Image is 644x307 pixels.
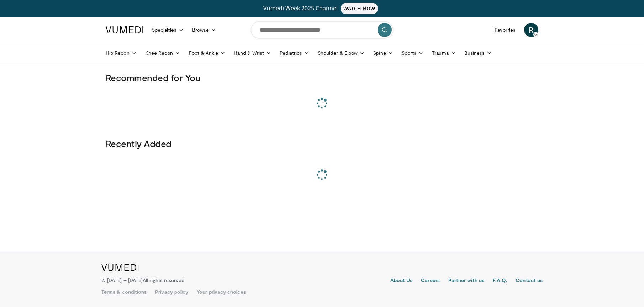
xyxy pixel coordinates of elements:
p: © [DATE] – [DATE] [101,277,185,284]
a: Careers [421,277,440,285]
a: Trauma [428,46,460,60]
a: Spine [369,46,397,60]
a: Favorites [490,23,520,37]
a: Hip Recon [101,46,141,60]
img: VuMedi Logo [101,264,139,271]
input: Search topics, interventions [251,21,393,38]
a: Terms & conditions [101,288,147,296]
a: Browse [188,23,221,37]
a: Hand & Wrist [229,46,275,60]
a: Partner with us [448,277,484,285]
a: Vumedi Week 2025 ChannelWATCH NOW [107,3,537,14]
a: Knee Recon [141,46,185,60]
a: Specialties [148,23,188,37]
a: About Us [390,277,413,285]
a: Pediatrics [275,46,313,60]
a: Sports [397,46,428,60]
a: F.A.Q. [493,277,507,285]
img: VuMedi Logo [106,26,143,33]
h3: Recommended for You [106,72,538,83]
a: Business [460,46,496,60]
span: All rights reserved [143,277,184,283]
a: R [524,23,538,37]
a: Foot & Ankle [185,46,230,60]
h3: Recently Added [106,138,538,149]
a: Shoulder & Elbow [313,46,369,60]
a: Privacy policy [155,288,188,296]
span: WATCH NOW [341,3,378,14]
a: Your privacy choices [197,288,246,296]
a: Contact us [516,277,543,285]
